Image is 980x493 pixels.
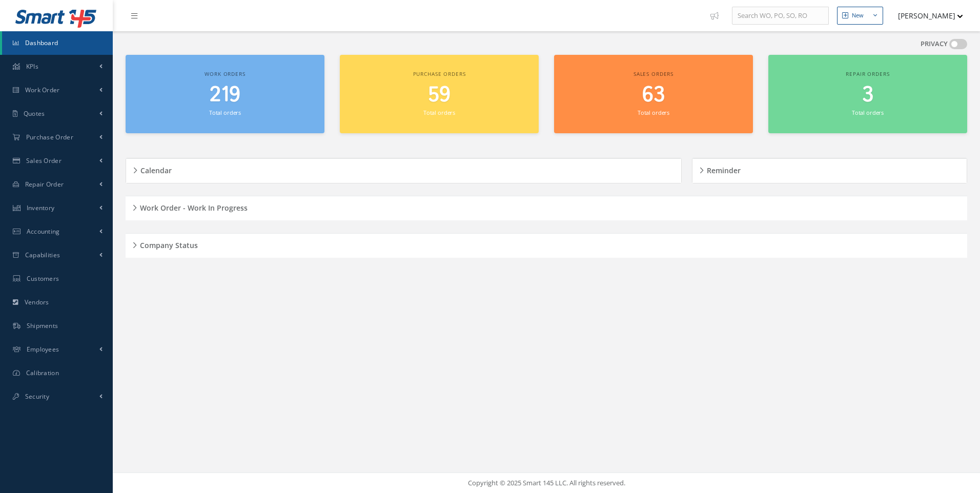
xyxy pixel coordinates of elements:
span: Inventory [27,203,55,212]
h5: Calendar [137,163,172,175]
span: Dashboard [25,38,58,47]
a: Repair orders 3 Total orders [768,55,967,133]
span: Work orders [205,70,245,77]
span: Shipments [27,321,58,330]
span: Sales Order [26,156,62,165]
button: New [837,7,883,25]
h5: Work Order - Work In Progress [137,200,248,213]
span: 59 [428,80,451,110]
a: Work orders 219 Total orders [126,55,324,133]
span: Sales orders [634,70,673,77]
label: PRIVACY [921,39,948,49]
small: Total orders [852,109,884,116]
div: New [852,11,864,20]
a: Dashboard [2,31,113,55]
span: Vendors [25,298,49,306]
span: Purchase orders [413,70,466,77]
span: Quotes [24,109,45,118]
small: Total orders [209,109,241,116]
small: Total orders [423,109,455,116]
a: Purchase orders 59 Total orders [340,55,539,133]
input: Search WO, PO, SO, RO [732,7,829,25]
span: Capabilities [25,251,60,259]
span: KPIs [26,62,38,71]
span: Calibration [26,368,59,377]
span: Work Order [25,86,60,94]
span: Repair orders [846,70,889,77]
span: Security [25,392,49,401]
span: Purchase Order [26,133,73,141]
span: Repair Order [25,180,64,189]
h5: Reminder [704,163,741,175]
button: [PERSON_NAME] [888,6,963,26]
h5: Company Status [137,238,198,250]
span: Customers [27,274,59,283]
span: 219 [210,80,240,110]
span: 63 [642,80,665,110]
a: Sales orders 63 Total orders [554,55,753,133]
span: Employees [27,345,59,354]
span: 3 [862,80,873,110]
small: Total orders [638,109,669,116]
span: Accounting [27,227,60,236]
div: Copyright © 2025 Smart 145 LLC. All rights reserved. [123,478,970,488]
